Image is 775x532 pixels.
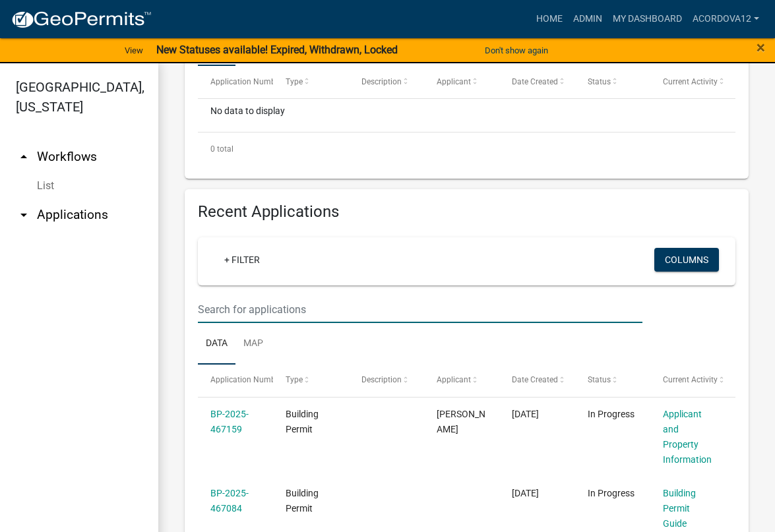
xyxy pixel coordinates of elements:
[607,7,687,32] a: My Dashboard
[349,66,424,98] datatable-header-cell: Description
[512,488,539,498] span: 08/20/2025
[16,149,32,165] i: arrow_drop_up
[198,323,235,365] a: Data
[512,77,558,86] span: Date Created
[119,40,148,61] a: View
[349,365,424,396] datatable-header-cell: Description
[286,375,303,384] span: Type
[654,248,719,272] button: Columns
[663,77,718,86] span: Current Activity
[568,7,607,32] a: Admin
[531,7,568,32] a: Home
[214,248,270,272] a: + Filter
[574,365,650,396] datatable-header-cell: Status
[663,375,718,384] span: Current Activity
[286,77,303,86] span: Type
[574,66,650,98] datatable-header-cell: Status
[437,77,471,86] span: Applicant
[273,66,348,98] datatable-header-cell: Type
[588,488,635,498] span: In Progress
[361,375,402,384] span: Description
[198,365,273,396] datatable-header-cell: Application Number
[156,44,398,56] strong: New Statuses available! Expired, Withdrawn, Locked
[273,365,348,396] datatable-header-cell: Type
[210,77,282,86] span: Application Number
[16,207,32,223] i: arrow_drop_down
[757,38,765,57] span: ×
[757,40,765,55] button: Close
[424,365,499,396] datatable-header-cell: Applicant
[286,409,319,434] span: Building Permit
[286,488,319,514] span: Building Permit
[198,202,735,222] h4: Recent Applications
[437,375,471,384] span: Applicant
[210,375,282,384] span: Application Number
[650,365,726,396] datatable-header-cell: Current Activity
[198,99,735,132] div: No data to display
[424,66,499,98] datatable-header-cell: Applicant
[198,296,642,323] input: Search for applications
[235,323,271,365] a: Map
[588,77,611,86] span: Status
[499,66,574,98] datatable-header-cell: Date Created
[210,488,249,514] a: BP-2025-467084
[663,409,712,464] a: Applicant and Property Information
[198,133,735,165] div: 0 total
[512,375,558,384] span: Date Created
[687,7,764,32] a: ACORDOVA12
[198,66,273,98] datatable-header-cell: Application Number
[361,77,402,86] span: Description
[512,409,539,419] span: 08/21/2025
[437,409,485,434] span: Jeff Wesolowski
[499,365,574,396] datatable-header-cell: Date Created
[480,40,553,61] button: Don't show again
[650,66,726,98] datatable-header-cell: Current Activity
[210,409,249,434] a: BP-2025-467159
[588,409,635,419] span: In Progress
[663,488,696,529] a: Building Permit Guide
[588,375,611,384] span: Status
